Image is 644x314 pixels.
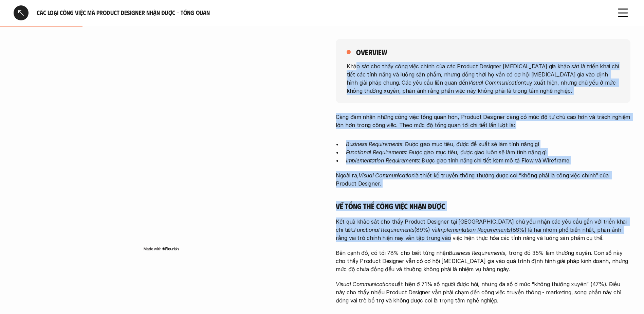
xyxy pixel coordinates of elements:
[346,141,402,147] em: Business Requirements
[346,157,419,164] em: Implementation Requirements
[449,249,505,256] em: Business Requirements
[336,201,630,211] h5: Về tổng thể công việc nhận được
[354,226,414,233] em: Functional Requirements
[143,246,179,251] img: Made with Flourish
[336,281,391,287] em: Visual Communication
[346,149,406,156] em: Functional Requirements
[336,217,630,242] p: Kết quả khảo sát cho thấy Product Designer tại [GEOGRAPHIC_DATA] chủ yếu nhận các yêu cầu gắn với...
[438,226,511,233] em: Implementation Requirements
[346,140,630,148] p: : Được giao mục tiêu, được đề xuất sẽ làm tính năng gì
[336,249,630,273] p: Bên cạnh đó, có tới 78% cho biết từng nhận , trong đó 35% làm thường xuyên. Con số này cho thấy P...
[356,47,387,57] h5: overview
[346,148,630,156] p: : Được giao mục tiêu, được giao luôn sẽ làm tính năng gì
[347,62,620,94] p: Khảo sát cho thấy công việc chính của các Product Designer [MEDICAL_DATA] gia khảo sát là triển k...
[14,41,308,245] iframe: Interactive or visual content
[336,280,630,304] p: xuất hiện ở 71% số người được hỏi, nhưng đa số ở mức “không thường xuyên” (47%). Điều này cho thấ...
[346,156,630,164] p: : Được giao tính năng chi tiết kèm mô tả Flow và Wireframe
[336,113,630,129] p: Càng đảm nhận những công việc tổng quan hơn, Product Designer càng có mức độ tự chủ cao hơn và tr...
[358,172,414,179] em: Visual Communication
[336,171,630,188] p: Ngoài ra, là thiết kế truyền thông thường được coi “không phải là công việc chính” của Product De...
[37,9,607,17] h6: Các loại công việc mà Product Designer nhận được - Tổng quan
[468,79,524,86] em: Visual Communication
